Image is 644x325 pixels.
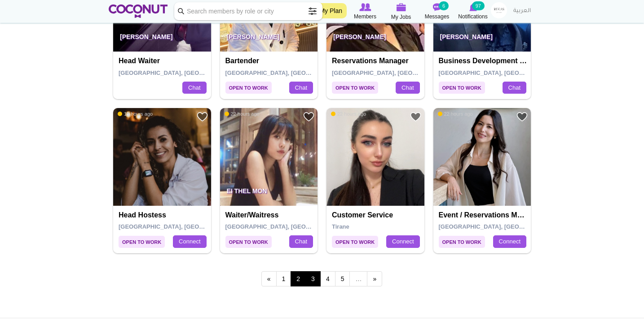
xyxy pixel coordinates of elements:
[332,82,378,94] span: Open to Work
[305,271,321,286] a: 3
[396,82,419,94] a: Chat
[331,111,366,117] span: 22 hours ago
[396,3,406,11] img: My Jobs
[320,271,335,286] a: 4
[433,26,531,52] p: [PERSON_NAME]
[472,1,485,10] small: 97
[432,3,441,11] img: Messages
[391,13,411,22] span: My Jobs
[225,57,315,65] h4: Bartender
[367,271,382,286] a: next ›
[326,26,424,52] p: [PERSON_NAME]
[109,4,168,18] img: Home
[276,271,291,286] a: 1
[220,26,318,52] p: [PERSON_NAME]
[425,12,450,21] span: Messages
[438,111,473,117] span: 22 hours ago
[332,57,421,65] h4: Reservations Manager
[347,2,383,21] a: Browse Members Members
[182,82,206,94] a: Chat
[383,2,419,22] a: My Jobs My Jobs
[410,111,421,122] a: Add to Favourites
[439,69,567,76] span: [GEOGRAPHIC_DATA], [GEOGRAPHIC_DATA]
[225,211,315,219] h4: Waiter/Waitress
[439,1,449,10] small: 6
[493,235,526,248] a: Connect
[261,271,277,286] a: ‹ previous
[335,271,350,286] a: 5
[332,223,349,230] span: Tirane
[386,235,419,248] a: Connect
[118,111,153,117] span: 15 hours ago
[419,2,455,21] a: Messages Messages 6
[225,111,260,117] span: 22 hours ago
[225,69,353,76] span: [GEOGRAPHIC_DATA], [GEOGRAPHIC_DATA]
[439,211,528,219] h4: Event / Reservations Manager
[332,69,460,76] span: [GEOGRAPHIC_DATA], [GEOGRAPHIC_DATA]
[332,236,378,248] span: Open to Work
[315,3,347,18] a: My Plan
[354,12,376,21] span: Members
[359,3,371,11] img: Browse Members
[174,2,322,20] input: Search members by role or city
[289,82,313,94] a: Chat
[455,2,491,21] a: Notifications Notifications 97
[439,223,567,230] span: [GEOGRAPHIC_DATA], [GEOGRAPHIC_DATA]
[291,271,306,286] span: 2
[289,235,313,248] a: Chat
[503,82,526,94] a: Chat
[349,271,367,286] span: …
[509,2,535,20] a: العربية
[458,12,487,21] span: Notifications
[516,111,528,122] a: Add to Favourites
[119,223,247,230] span: [GEOGRAPHIC_DATA], [GEOGRAPHIC_DATA]
[119,236,165,248] span: Open to Work
[225,82,272,94] span: Open to Work
[303,111,314,122] a: Add to Favourites
[173,235,206,248] a: Connect
[119,69,247,76] span: [GEOGRAPHIC_DATA], [GEOGRAPHIC_DATA]
[225,236,272,248] span: Open to Work
[113,26,211,52] p: [PERSON_NAME]
[439,57,528,65] h4: Business Development / Public Relations Manager
[119,57,208,65] h4: Head Waiter
[439,82,485,94] span: Open to Work
[119,211,208,219] h4: Head Hostess
[332,211,421,219] h4: Customer Service
[225,223,353,230] span: [GEOGRAPHIC_DATA], [GEOGRAPHIC_DATA]
[439,236,485,248] span: Open to Work
[220,181,318,206] p: Ei Thel Mon
[197,111,208,122] a: Add to Favourites
[469,3,477,11] img: Notifications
